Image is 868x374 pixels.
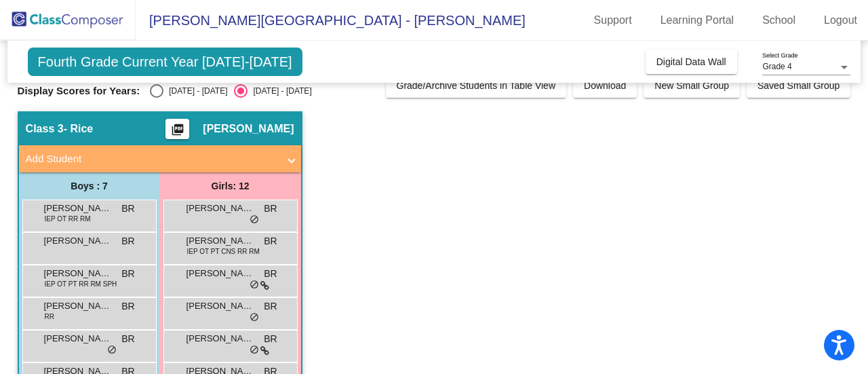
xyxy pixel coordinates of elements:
[107,345,117,356] span: do_not_disturb_alt
[19,172,160,200] div: Boys : 7
[170,123,186,142] mat-icon: picture_as_pdf
[64,122,94,136] span: - Rice
[28,48,302,76] span: Fourth Grade Current Year [DATE]-[DATE]
[250,312,259,323] span: do_not_disturb_alt
[573,73,637,98] button: Download
[264,299,277,314] span: BR
[762,62,791,71] span: Grade 4
[26,122,64,136] span: Class 3
[264,234,277,248] span: BR
[44,234,112,248] span: [PERSON_NAME]
[250,345,259,356] span: do_not_disturb_alt
[203,122,294,136] span: [PERSON_NAME]
[264,202,277,216] span: BR
[45,214,91,224] span: IEP OT RR RM
[656,56,726,67] span: Digital Data Wall
[44,202,112,215] span: [PERSON_NAME]
[19,145,301,172] mat-expansion-panel-header: Add Student
[26,151,278,167] mat-panel-title: Add Student
[186,234,254,248] span: [PERSON_NAME]
[18,85,140,97] span: Display Scores for Years:
[165,119,189,139] button: Print Students Details
[160,172,301,200] div: Girls: 12
[644,73,740,98] button: New Small Group
[584,80,626,91] span: Download
[646,50,737,74] button: Digital Data Wall
[264,332,277,346] span: BR
[813,10,868,31] a: Logout
[163,85,227,97] div: [DATE] - [DATE]
[264,267,277,281] span: BR
[121,202,134,216] span: BR
[121,234,134,248] span: BR
[45,312,54,322] span: RR
[186,299,254,313] span: [PERSON_NAME]
[650,10,745,31] a: Learning Portal
[186,267,254,280] span: [PERSON_NAME]
[757,80,840,91] span: Saved Small Group
[248,85,311,97] div: [DATE] - [DATE]
[747,73,850,98] button: Saved Small Group
[187,246,260,257] span: IEP OT PT CNS RR RM
[45,279,117,289] span: IEP OT PT RR RM SPH
[150,84,311,98] mat-radio-group: Select an option
[44,332,112,345] span: [PERSON_NAME]
[44,299,112,313] span: [PERSON_NAME]
[121,299,134,314] span: BR
[397,80,556,91] span: Grade/Archive Students in Table View
[186,332,254,345] span: [PERSON_NAME]
[250,280,259,291] span: do_not_disturb_alt
[751,10,806,31] a: School
[44,267,112,280] span: [PERSON_NAME] [PERSON_NAME]
[583,10,643,31] a: Support
[386,73,567,98] button: Grade/Archive Students in Table View
[121,332,134,346] span: BR
[250,214,259,225] span: do_not_disturb_alt
[136,10,526,31] span: [PERSON_NAME][GEOGRAPHIC_DATA] - [PERSON_NAME]
[121,267,134,281] span: BR
[186,202,254,215] span: [PERSON_NAME]
[654,80,729,91] span: New Small Group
